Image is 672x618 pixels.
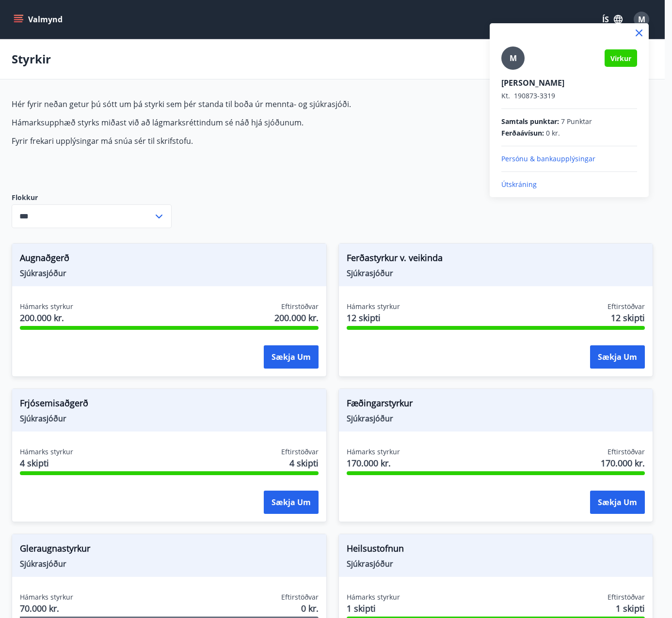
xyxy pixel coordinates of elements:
[501,117,559,126] span: Samtals punktar :
[501,180,637,189] p: Útskráning
[510,53,517,63] span: M
[501,77,637,88] p: [PERSON_NAME]
[501,154,637,164] p: Persónu & bankaupplýsingar
[610,54,631,63] span: Virkur
[501,91,637,101] p: 190873-3319
[561,117,592,126] span: 7 Punktar
[546,128,560,138] span: 0 kr.
[501,128,544,138] span: Ferðaávísun :
[501,91,510,100] span: Kt.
